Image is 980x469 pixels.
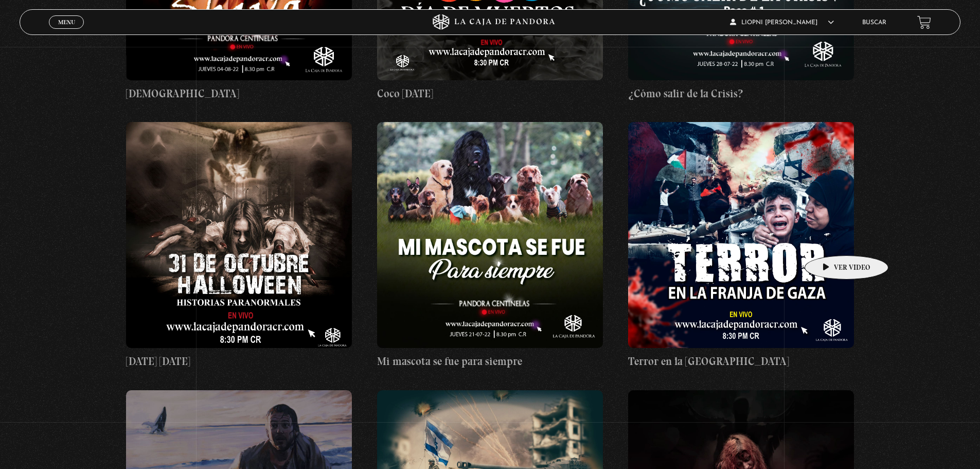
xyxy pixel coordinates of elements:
[377,353,603,370] h4: Mi mascota se fue para siempre
[126,85,352,102] h4: [DEMOGRAPHIC_DATA]
[917,15,931,29] a: View your shopping cart
[862,20,886,26] a: Buscar
[377,122,603,369] a: Mi mascota se fue para siempre
[55,28,79,35] span: Cerrar
[628,85,854,102] h4: ¿Cómo salir de la Crisis?
[628,353,854,370] h4: Terror en la [GEOGRAPHIC_DATA]
[58,19,75,25] span: Menu
[126,353,352,370] h4: [DATE] [DATE]
[377,85,603,102] h4: Coco [DATE]
[730,20,834,26] span: LIOPNI [PERSON_NAME]
[628,122,854,369] a: Terror en la [GEOGRAPHIC_DATA]
[126,122,352,369] a: [DATE] [DATE]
